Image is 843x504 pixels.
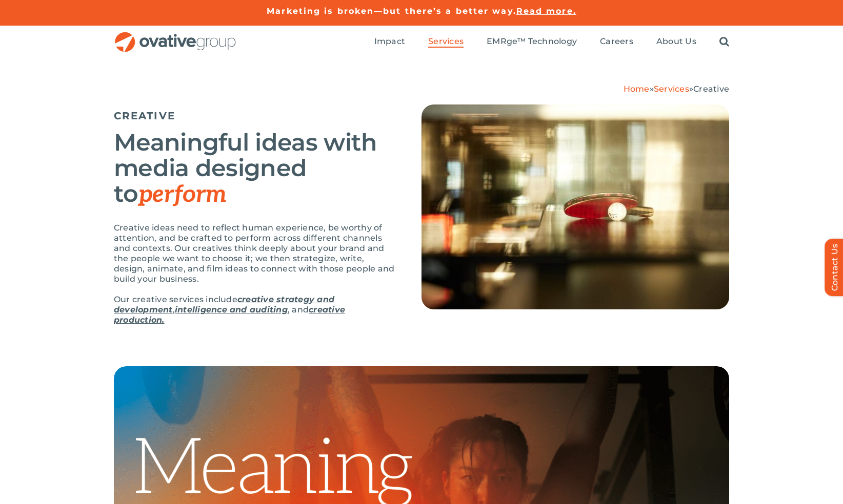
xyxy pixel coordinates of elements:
span: Creative [693,84,729,94]
a: Impact [374,36,405,48]
span: EMRge™ Technology [487,36,577,47]
a: Home [624,84,650,94]
a: EMRge™ Technology [487,36,577,48]
span: Impact [374,36,405,47]
a: OG_Full_horizontal_RGB [114,31,237,40]
a: Services [428,36,464,48]
a: Marketing is broken—but there’s a better way. [267,6,516,16]
a: Read more. [516,6,576,16]
span: Services [428,36,464,47]
span: Careers [600,36,633,47]
a: intelligence and auditing [175,305,288,314]
h2: Meaningful ideas with media designed to [114,130,396,207]
a: Careers [600,36,633,48]
p: Creative ideas need to reflect human experience, be worthy of attention, and be crafted to perfor... [114,223,396,284]
span: » » [624,84,729,94]
a: Search [719,36,729,48]
span: About Us [656,36,696,47]
nav: Menu [374,26,729,58]
em: perform [138,180,227,209]
a: Services [654,84,689,94]
a: creative production. [114,305,345,325]
img: Creative – Hero [421,104,729,309]
h5: CREATIVE [114,110,396,122]
p: Our creative services include , , and [114,295,396,325]
a: creative strategy and development [114,295,334,314]
a: About Us [656,36,696,48]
